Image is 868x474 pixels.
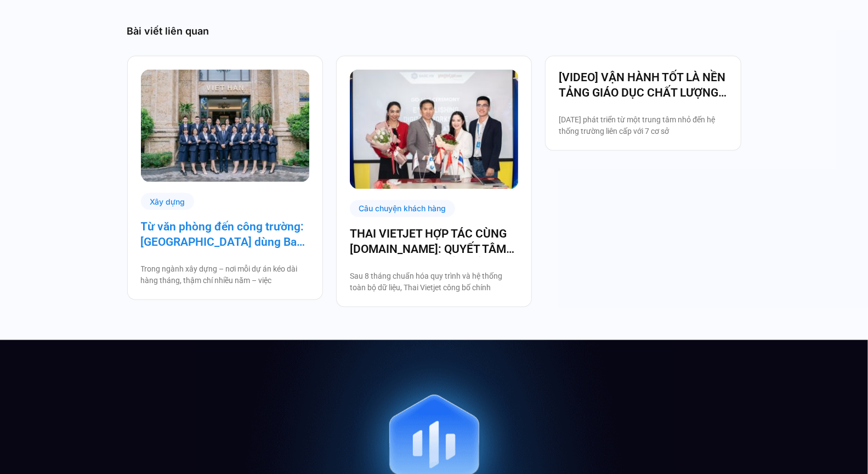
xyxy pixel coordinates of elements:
[141,193,195,210] div: Xây dựng
[559,70,727,100] a: [VIDEO] VẬN HÀNH TỐT LÀ NỀN TẢNG GIÁO DỤC CHẤT LƯỢNG – BAMBOO SCHOOL CHỌN BASE
[350,226,518,257] a: THAI VIETJET HỢP TÁC CÙNG [DOMAIN_NAME]: QUYẾT TÂM “CẤT CÁNH” CHUYỂN ĐỔI SỐ
[350,270,518,294] p: Sau 8 tháng chuẩn hóa quy trình và hệ thống toàn bộ dữ liệu, Thai Vietjet công bố chính
[350,200,456,217] div: Câu chuyện khách hàng
[127,24,741,38] div: Bài viết liên quan
[141,219,309,250] a: Từ văn phòng đến công trường: [GEOGRAPHIC_DATA] dùng Base số hóa hệ thống quản trị
[559,114,727,137] p: [DATE] phát triển từ một trung tâm nhỏ đến hệ thống trường liên cấp với 7 cơ sở
[141,263,309,286] p: Trong ngành xây dựng – nơi mỗi dự án kéo dài hàng tháng, thậm chí nhiều năm – việc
